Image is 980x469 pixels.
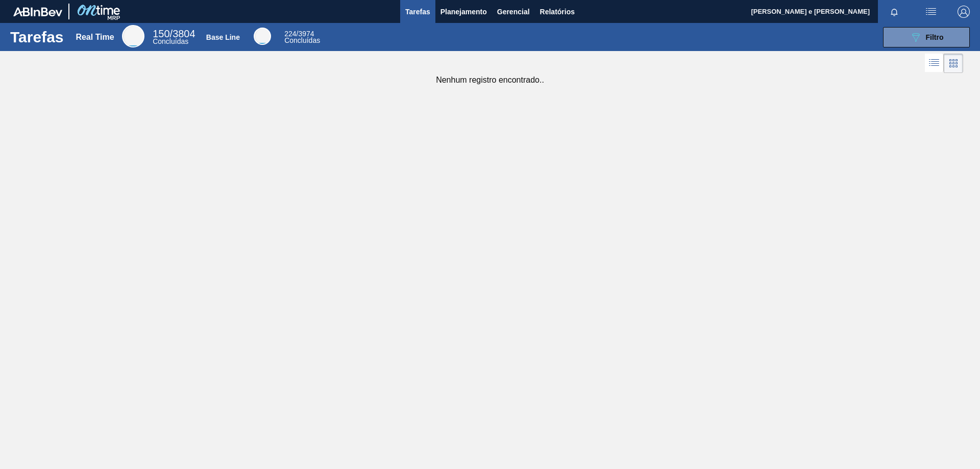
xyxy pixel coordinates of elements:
span: Filtro [926,33,944,41]
div: Real Time [122,25,144,47]
span: Tarefas [405,6,430,18]
span: / 3974 [284,30,314,38]
span: / 3804 [153,28,195,39]
div: Base Line [254,28,271,45]
span: 224 [284,30,296,38]
span: Planejamento [440,6,487,18]
div: Base Line [206,33,240,41]
div: Real Time [153,30,195,45]
img: Logout [958,6,970,18]
div: Base Line [284,31,320,44]
div: Real Time [76,33,114,42]
img: userActions [925,6,937,18]
div: Visão em Lista [925,54,944,73]
h1: Tarefas [10,31,64,43]
span: Concluídas [284,36,320,44]
div: Visão em Cards [944,54,963,73]
span: Relatórios [540,6,575,18]
img: TNhmsLtSVTkK8tSr43FrP2fwEKptu5GPRR3wAAAABJRU5ErkJggg== [13,7,62,16]
button: Notificações [878,5,911,19]
span: Concluídas [153,37,188,45]
button: Filtro [883,27,970,47]
span: Gerencial [497,6,530,18]
span: 150 [153,28,169,39]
